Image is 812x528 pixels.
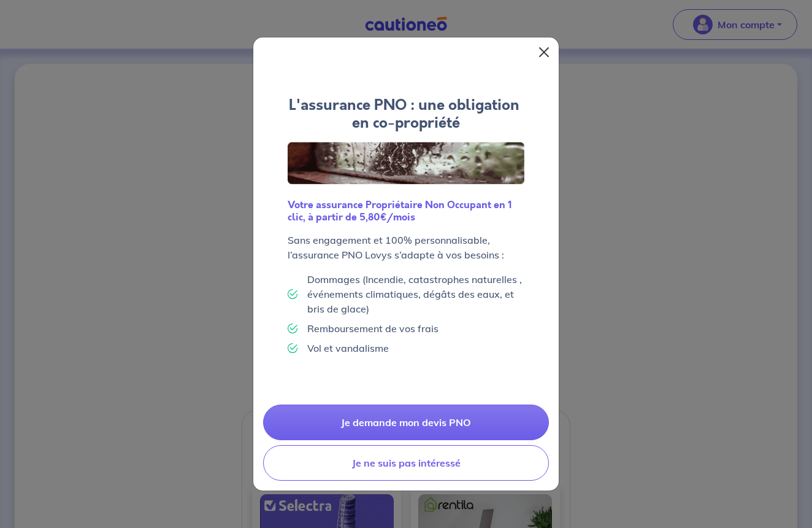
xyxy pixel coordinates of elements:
a: Je demande mon devis PNO [263,405,549,440]
img: Logo Lovys [288,142,524,185]
p: Remboursement de vos frais [307,321,439,336]
h6: Votre assurance Propriétaire Non Occupant en 1 clic, à partir de 5,80€/mois [288,199,524,222]
button: Close [534,42,554,62]
p: Vol et vandalisme [307,341,389,355]
p: Dommages (Incendie, catastrophes naturelles , événements climatiques, dégâts des eaux, et bris de... [307,272,524,316]
h4: L'assurance PNO : une obligation en co-propriété [288,96,524,132]
p: Sans engagement et 100% personnalisable, l’assurance PNO Lovys s’adapte à vos besoins : [288,233,524,262]
button: Je ne suis pas intéressé [263,445,549,481]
